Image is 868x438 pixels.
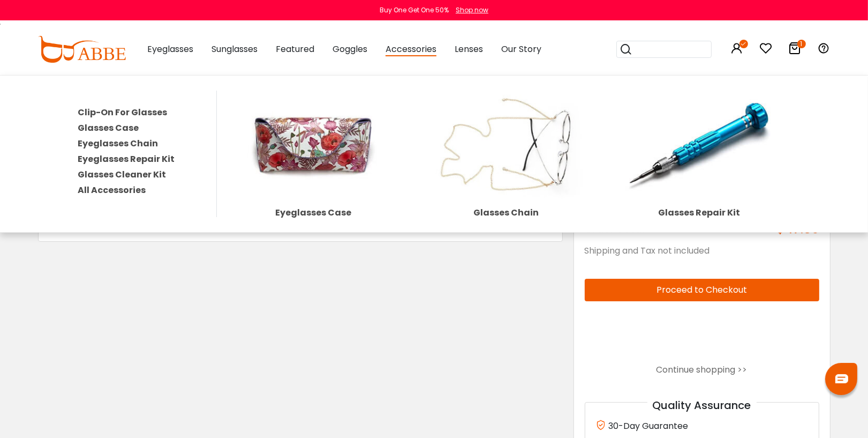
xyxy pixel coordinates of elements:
a: Glasses Case [78,122,139,134]
a: Glasses Chain [415,138,597,217]
span: Quality Assurance [647,398,757,413]
button: Proceed to Checkout [585,279,819,301]
div: Shipping and Tax not included [585,244,819,257]
span: $47.53 [777,221,819,236]
img: abbeglasses.com [38,36,126,63]
a: Glasses Repair Kit [608,138,790,217]
a: Clip-On For Glasses [78,106,167,118]
i: 1 [797,40,806,48]
div: Glasses Chain [415,209,597,217]
img: Glasses Chain [415,91,597,200]
span: Lenses [455,43,483,55]
a: Eyeglasses Repair Kit [78,153,175,165]
a: Eyeglasses Case [222,138,404,217]
span: Accessories [386,43,436,56]
span: Our Story [501,43,541,55]
img: chat [835,374,848,383]
span: Featured [276,43,314,55]
span: Goggles [333,43,367,55]
div: 30-Day Guarantee [596,419,808,433]
a: 1 [789,44,802,56]
a: Eyeglasses Chain [78,137,158,150]
div: Glasses Repair Kit [608,209,790,217]
a: Continue shopping >> [656,363,748,376]
a: All Accessories [78,184,146,196]
a: Glasses Cleaner Kit [78,168,166,181]
iframe: PayPal [585,310,819,354]
div: Buy One Get One 50% [380,5,449,15]
img: Eyeglasses Case [222,91,404,200]
div: Shop now [456,5,488,15]
img: Glasses Repair Kit [608,91,790,200]
span: Sunglasses [212,43,258,55]
div: Eyeglasses Case [222,209,404,217]
span: Eyeglasses [147,43,193,55]
a: Shop now [450,5,488,14]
